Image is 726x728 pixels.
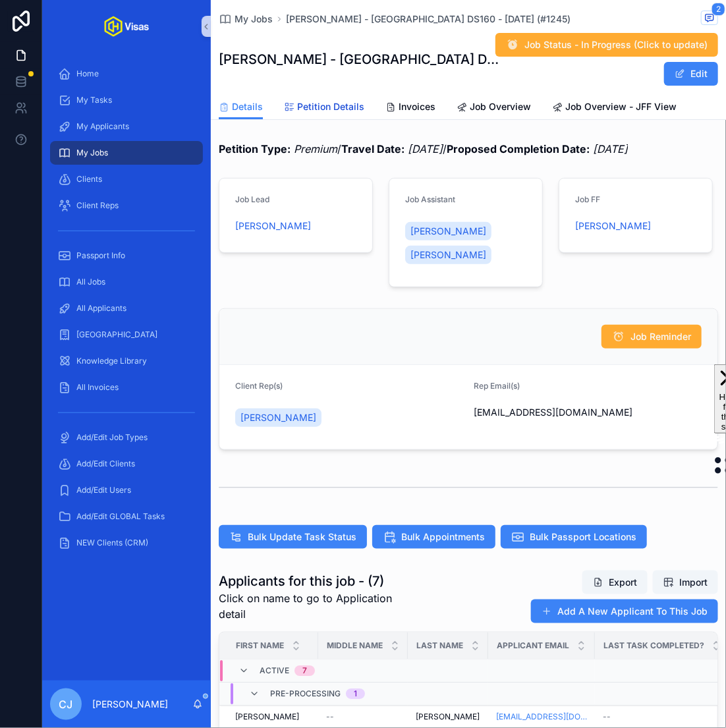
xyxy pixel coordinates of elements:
[50,426,203,449] a: Add/Edit Job Types
[219,572,406,590] h1: Applicants for this job - (7)
[565,100,677,113] span: Job Overview - JFF View
[326,712,334,722] span: --
[701,11,718,27] button: 2
[219,142,291,155] strong: Petition Type:
[457,95,531,121] a: Job Overview
[679,576,708,589] span: Import
[235,219,311,233] a: [PERSON_NAME]
[603,640,704,651] span: Last Task Completed?
[601,325,702,349] button: Job Reminder
[50,478,203,502] a: Add/Edit Users
[76,121,129,132] span: My Applicants
[530,530,636,544] span: Bulk Passport Locations
[653,571,718,594] button: Import
[408,142,443,155] em: [DATE]
[474,381,520,391] span: Rep Email(s)
[630,330,691,343] span: Job Reminder
[294,142,337,155] em: Premium
[76,382,119,393] span: All Invoices
[575,219,651,233] a: [PERSON_NAME]
[76,432,148,443] span: Add/Edit Job Types
[92,698,168,711] p: [PERSON_NAME]
[664,62,718,86] button: Edit
[302,665,307,676] div: 7
[76,329,157,340] span: [GEOGRAPHIC_DATA]
[270,688,341,699] span: Pre-processing
[76,250,125,261] span: Passport Info
[219,50,507,69] h1: [PERSON_NAME] - [GEOGRAPHIC_DATA] DS160 - [DATE] (#1245)
[50,296,203,320] a: All Applicants
[297,100,364,113] span: Petition Details
[248,530,356,544] span: Bulk Update Task Status
[341,142,405,155] strong: Travel Date:
[372,525,495,549] button: Bulk Appointments
[219,141,628,157] span: / /
[219,525,367,549] button: Bulk Update Task Status
[552,95,677,121] a: Job Overview - JFF View
[50,270,203,294] a: All Jobs
[104,16,149,37] img: App logo
[76,303,126,314] span: All Applicants
[497,640,569,651] span: Applicant Email
[470,100,531,113] span: Job Overview
[76,200,119,211] span: Client Reps
[447,142,590,155] strong: Proposed Completion Date:
[76,174,102,184] span: Clients
[50,531,203,555] a: NEW Clients (CRM)
[50,505,203,528] a: Add/Edit GLOBAL Tasks
[405,246,491,264] a: [PERSON_NAME]
[219,95,263,120] a: Details
[232,100,263,113] span: Details
[240,411,316,424] span: [PERSON_NAME]
[50,376,203,399] a: All Invoices
[235,381,283,391] span: Client Rep(s)
[495,33,718,57] button: Job Status - In Progress (Click to update)
[50,62,203,86] a: Home
[416,712,480,722] span: [PERSON_NAME]
[50,244,203,267] a: Passport Info
[575,194,600,204] span: Job FF
[582,571,648,594] button: Export
[416,640,463,651] span: Last Name
[235,712,299,722] span: [PERSON_NAME]
[42,53,211,572] div: scrollable content
[235,13,273,26] span: My Jobs
[603,712,611,722] span: --
[50,115,203,138] a: My Applicants
[405,194,455,204] span: Job Assistant
[531,600,718,623] button: Add A New Applicant To This Job
[235,408,321,427] a: [PERSON_NAME]
[260,665,289,676] span: Active
[603,712,721,722] a: --
[76,538,148,548] span: NEW Clients (CRM)
[286,13,571,26] a: [PERSON_NAME] - [GEOGRAPHIC_DATA] DS160 - [DATE] (#1245)
[76,69,99,79] span: Home
[219,13,273,26] a: My Jobs
[501,525,647,549] button: Bulk Passport Locations
[410,225,486,238] span: [PERSON_NAME]
[50,194,203,217] a: Client Reps
[76,277,105,287] span: All Jobs
[593,142,628,155] em: [DATE]
[496,712,587,722] a: [EMAIL_ADDRESS][DOMAIN_NAME]
[50,88,203,112] a: My Tasks
[76,148,108,158] span: My Jobs
[219,590,406,622] span: Click on name to go to Application detail
[354,688,357,699] div: 1
[50,349,203,373] a: Knowledge Library
[524,38,708,51] span: Job Status - In Progress (Click to update)
[50,452,203,476] a: Add/Edit Clients
[76,485,131,495] span: Add/Edit Users
[50,141,203,165] a: My Jobs
[76,511,165,522] span: Add/Edit GLOBAL Tasks
[50,167,203,191] a: Clients
[50,323,203,347] a: [GEOGRAPHIC_DATA]
[59,696,73,712] span: CJ
[385,95,435,121] a: Invoices
[76,459,135,469] span: Add/Edit Clients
